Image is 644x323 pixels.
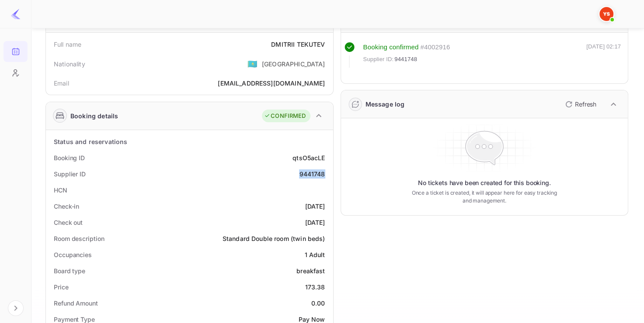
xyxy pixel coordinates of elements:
div: Check out [54,218,83,227]
div: qtsO5acLE [292,153,325,162]
p: No tickets have been created for this booking. [418,179,551,187]
div: Refund Amount [54,299,98,308]
div: 0.00 [311,299,325,308]
p: Refresh [575,100,596,109]
div: Booking details [70,111,118,120]
div: DMITRII TEKUTEV [271,40,325,49]
div: Full name [54,40,81,49]
div: Nationality [54,59,85,69]
div: Status and reservations [54,137,127,146]
div: 1 Adult [304,250,325,259]
div: Check-in [54,202,79,211]
div: Supplier ID [54,169,86,179]
div: Room description [54,234,104,243]
button: Refresh [560,97,600,111]
div: Email [54,79,69,88]
a: Bookings [3,41,28,61]
div: 173.38 [305,282,325,292]
div: Booking confirmed [363,42,419,52]
div: HCN [54,186,67,195]
div: [DATE] [305,202,325,211]
span: United States [247,56,258,72]
div: CONFIRMED [264,112,306,120]
div: Message log [366,100,405,109]
div: breakfast [296,266,325,275]
button: Expand navigation [8,300,24,316]
div: [DATE] [305,218,325,227]
div: # 4002916 [420,42,450,52]
div: Price [54,282,69,292]
div: Board type [54,266,85,275]
a: Customers [3,62,28,82]
div: Booking ID [54,153,85,162]
img: LiteAPI [10,9,21,19]
div: Standard Double room (twin beds) [223,234,325,243]
img: Yandex Support [599,7,613,21]
div: [EMAIL_ADDRESS][DOMAIN_NAME] [218,79,325,88]
div: [DATE] 02:17 [586,42,621,68]
p: Once a ticket is created, it will appear here for easy tracking and management. [407,189,561,205]
span: 9441748 [394,55,417,64]
div: 9441748 [299,169,325,179]
div: [GEOGRAPHIC_DATA] [262,59,325,69]
span: Supplier ID: [363,55,394,64]
div: Occupancies [54,250,92,259]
